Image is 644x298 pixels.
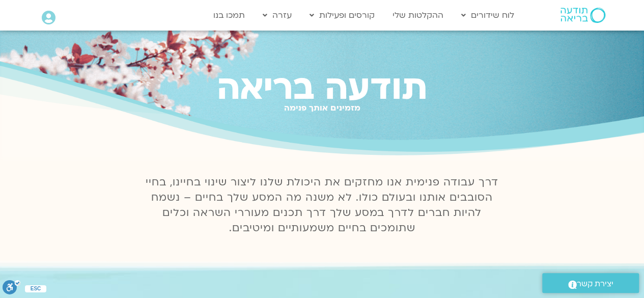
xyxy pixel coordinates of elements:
span: יצירת קשר [577,277,613,291]
a: עזרה [258,6,297,25]
a: לוח שידורים [456,6,519,25]
a: יצירת קשר [542,273,639,293]
a: קורסים ופעילות [304,6,380,25]
img: תודעה בריאה [561,8,605,23]
a: תמכו בנו [208,6,250,25]
p: דרך עבודה פנימית אנו מחזקים את היכולת שלנו ליצור שינוי בחיינו, בחיי הסובבים אותנו ובעולם כולו. לא... [140,175,505,236]
a: ההקלטות שלי [387,6,449,25]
